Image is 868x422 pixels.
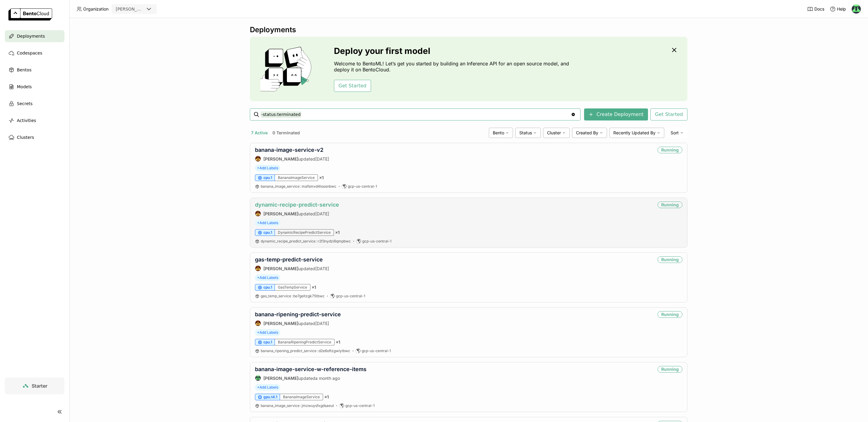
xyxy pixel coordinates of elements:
span: × 1 [319,175,324,180]
span: Clusters [17,134,34,141]
span: gcp-us-central-1 [336,294,365,299]
span: Codespaces [17,49,42,57]
span: Deployments [17,33,45,40]
span: +Add Labels [255,329,280,336]
a: Bentos [5,64,64,76]
span: cpu.1 [263,340,272,345]
a: banana_ripening_predict_service:d2e6oftzgwiytbwc [261,349,350,353]
div: updated [255,156,329,162]
strong: [PERSON_NAME] [263,321,298,326]
a: Starter [5,377,64,394]
span: × 1 [335,230,340,235]
strong: [PERSON_NAME] [263,376,298,381]
span: [DATE] [315,266,329,271]
div: BananaImageService [275,174,318,181]
span: banana_image_service jmzwuysfxgdsaeut [261,403,334,408]
span: Activities [17,117,36,124]
span: Organization [83,6,108,12]
img: Agastya Mondal [255,211,261,216]
img: Agastya Mondal [255,266,261,271]
span: [DATE] [315,156,329,161]
span: a month ago [315,376,340,381]
span: Cluster [547,130,561,136]
a: banana-ripening-predict-service [255,311,341,317]
button: Get Started [650,108,687,120]
div: Running [658,366,682,373]
button: Create Deployment [584,108,648,120]
span: [DATE] [315,211,329,216]
a: banana_image_service:mafsmvd4loosnbwc [261,184,336,189]
div: Running [658,202,682,208]
span: : [292,294,293,298]
img: logo [8,8,52,20]
img: Sean O'Callahan [852,5,861,14]
input: Selected strella. [145,6,145,12]
img: Agastya Mondal [255,156,261,161]
span: gcp-us-central-1 [345,403,375,408]
span: banana_ripening_predict_service d2e6oftzgwiytbwc [261,349,350,353]
a: banana_image_service:jmzwuysfxgdsaeut [261,403,334,408]
div: updated [255,375,366,381]
span: cpu.1 [263,230,272,235]
span: : [300,403,301,408]
a: Clusters [5,131,64,143]
span: × 1 [336,339,340,345]
a: Activities [5,114,64,127]
a: gas_temp_service:be7geitzgk75tbwc [261,294,325,299]
div: Created By [572,128,607,138]
div: Recently Updated By [609,128,664,138]
a: Docs [807,6,824,12]
div: GasTempService [275,284,310,291]
span: [DATE] [315,321,329,326]
a: Codespaces [5,47,64,59]
span: : [316,239,317,243]
span: Status [519,130,532,136]
span: Docs [814,6,824,12]
a: dynamic-recipe-predict-service [255,202,339,208]
span: cpu.1 [263,285,272,290]
div: BananaImageService [280,394,323,400]
span: gas_temp_service be7geitzgk75tbwc [261,294,325,298]
strong: [PERSON_NAME] [263,211,298,216]
span: gcp-us-central-1 [348,184,377,189]
a: banana-image-service-v2 [255,147,323,153]
span: dynamic_recipe_predict_service r2f3nydzi6qmpbwc [261,239,351,243]
div: Running [658,147,682,153]
span: +Add Labels [255,274,280,281]
span: +Add Labels [255,384,280,391]
span: Starter [32,383,47,389]
span: +Add Labels [255,220,280,226]
div: updated [255,320,341,326]
a: gas-temp-predict-service [255,256,323,263]
p: Welcome to BentoML! Let’s get you started by building an Inference API for an open source model, ... [334,61,572,73]
span: gcp-us-central-1 [362,349,391,353]
a: Deployments [5,30,64,42]
span: : [300,184,301,189]
span: : [317,349,318,353]
div: updated [255,211,339,217]
div: Status [515,128,541,138]
a: Models [5,81,64,93]
span: +Add Labels [255,165,280,171]
a: Secrets [5,98,64,110]
div: Sort [667,128,687,138]
a: banana-image-service-w-reference-items [255,366,366,372]
button: Get Started [334,80,371,92]
button: 7 Active [250,129,269,137]
span: × 1 [312,285,316,290]
img: Agastya Mondal [255,320,261,326]
a: dynamic_recipe_predict_service:r2f3nydzi6qmpbwc [261,239,351,244]
span: gcp-us-central-1 [362,239,392,244]
div: Running [658,311,682,318]
div: Bento [489,128,513,138]
span: Bentos [17,66,31,73]
img: cover onboarding [255,46,319,92]
span: Help [837,6,846,12]
span: gpu.t4.1 [263,395,277,399]
div: Deployments [250,25,687,34]
svg: Clear value [571,112,576,117]
span: Created By [576,130,598,136]
div: BananaRipeningPredictService [275,339,335,345]
span: Recently Updated By [613,130,656,136]
div: Help [830,6,846,12]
